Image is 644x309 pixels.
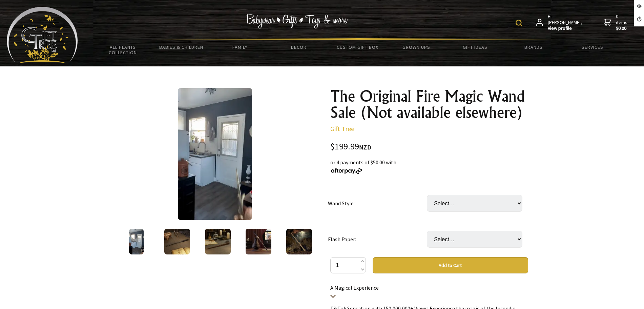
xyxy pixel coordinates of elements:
strong: View profile [548,25,583,32]
img: The Original Fire Magic Wand Sale (Not available elsewhere) [164,229,190,254]
h1: The Original Fire Magic Wand Sale (Not available elsewhere) [330,88,528,121]
a: All Plants Collection [94,40,152,60]
a: Brands [504,40,563,54]
a: Gift Ideas [445,40,504,54]
img: The Original Fire Magic Wand Sale (Not available elsewhere) [286,229,312,254]
button: Add to Cart [373,257,528,273]
td: Wand Style: [328,185,427,221]
img: Afterpay [330,168,363,174]
img: The Original Fire Magic Wand Sale (Not available elsewhere) [178,88,252,220]
span: NZD [359,143,371,151]
a: Family [211,40,269,54]
span: 0 items [616,13,629,32]
span: Hi [PERSON_NAME], [548,14,583,32]
strong: $0.00 [616,25,629,32]
a: Decor [269,40,328,54]
a: Babies & Children [152,40,211,54]
a: Gift Tree [330,124,354,133]
p: A Magical Experience [330,284,528,300]
a: Custom Gift Box [328,40,387,54]
div: or 4 payments of $50.00 with [330,158,528,174]
img: product search [516,20,522,26]
a: Services [563,40,622,54]
div: $199.99 [330,142,528,151]
a: Hi [PERSON_NAME],View profile [536,14,583,32]
td: Flash Paper: [328,221,427,257]
img: The Original Fire Magic Wand Sale (Not available elsewhere) [129,229,144,254]
a: 0 items$0.00 [604,14,629,32]
a: Grown Ups [387,40,445,54]
img: The Original Fire Magic Wand Sale (Not available elsewhere) [246,229,271,254]
img: Babywear - Gifts - Toys & more [246,14,348,28]
img: Babyware - Gifts - Toys and more... [7,7,78,63]
img: The Original Fire Magic Wand Sale (Not available elsewhere) [205,229,231,254]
